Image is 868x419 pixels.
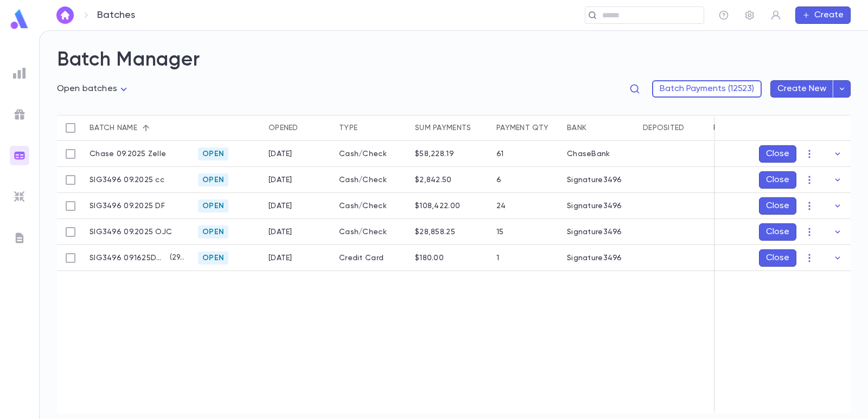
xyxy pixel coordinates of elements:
[496,176,501,184] div: 6
[561,115,637,141] div: Bank
[759,223,796,241] button: Close
[90,176,164,184] p: SIG3496 09.2025 cc
[13,190,26,203] img: imports_grey.530a8a0e642e233f2baf0ef88e8c9fcb.svg
[759,145,796,163] button: Close
[84,115,193,141] div: Batch name
[198,254,228,262] span: Open
[334,141,410,167] div: Cash/Check
[137,119,155,137] button: Sort
[198,228,228,236] span: Open
[770,80,833,98] button: Create New
[496,202,506,210] div: 24
[567,150,610,158] div: ChaseBank
[491,115,561,141] div: Payment qty
[759,197,796,215] button: Close
[13,149,26,162] img: batches_gradient.0a22e14384a92aa4cd678275c0c39cc4.svg
[57,81,130,98] div: Open batches
[334,115,410,141] div: Type
[415,176,452,184] div: $2,842.50
[269,202,292,210] div: 9/1/2025
[198,176,228,184] span: Open
[263,115,334,141] div: Opened
[90,202,165,210] p: SIG3496 09.2025 DF
[334,245,410,271] div: Credit Card
[198,202,228,210] span: Open
[415,115,471,141] div: Sum payments
[567,176,622,184] div: Signature3496
[13,108,26,121] img: campaigns_grey.99e729a5f7ee94e3726e6486bddda8f1.svg
[415,202,460,210] div: $108,422.00
[269,176,292,184] div: 9/4/2025
[198,150,228,158] span: Open
[410,115,491,141] div: Sum payments
[496,115,548,141] div: Payment qty
[713,115,755,141] div: Recorded
[57,85,117,93] span: Open batches
[567,115,586,141] div: Bank
[90,228,172,236] p: SIG3496 09.2025 OJC
[415,254,444,262] div: $180.00
[637,115,708,141] div: Deposited
[269,150,292,158] div: 9/1/2025
[334,193,410,219] div: Cash/Check
[339,115,358,141] div: Type
[90,254,165,262] p: SIG3496 091625DMFcc
[415,228,455,236] div: $28,858.25
[90,150,166,158] p: Chase 09.2025 Zelle
[90,115,137,141] div: Batch name
[652,80,762,98] button: Batch Payments (12523)
[269,254,292,262] div: 9/16/2025
[567,254,622,262] div: Signature3496
[334,219,410,245] div: Cash/Check
[97,9,135,21] p: Batches
[13,231,26,244] img: letters_grey.7941b92b52307dd3b8a917253454ce1c.svg
[567,228,622,236] div: Signature3496
[334,167,410,193] div: Cash/Check
[165,253,187,263] p: ( 2952 )
[59,11,72,20] img: home_white.a664292cf8c1dea59945f0da9f25487c.svg
[567,202,622,210] div: Signature3496
[759,171,796,189] button: Close
[496,228,504,236] div: 15
[708,115,778,141] div: Recorded
[415,150,454,158] div: $58,228.19
[496,254,499,262] div: 1
[759,249,796,267] button: Close
[9,9,30,30] img: logo
[643,115,685,141] div: Deposited
[13,67,26,80] img: reports_grey.c525e4749d1bce6a11f5fe2a8de1b229.svg
[496,150,504,158] div: 61
[269,228,292,236] div: 9/2/2025
[795,7,851,24] button: Create
[57,48,851,72] h2: Batch Manager
[269,115,298,141] div: Opened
